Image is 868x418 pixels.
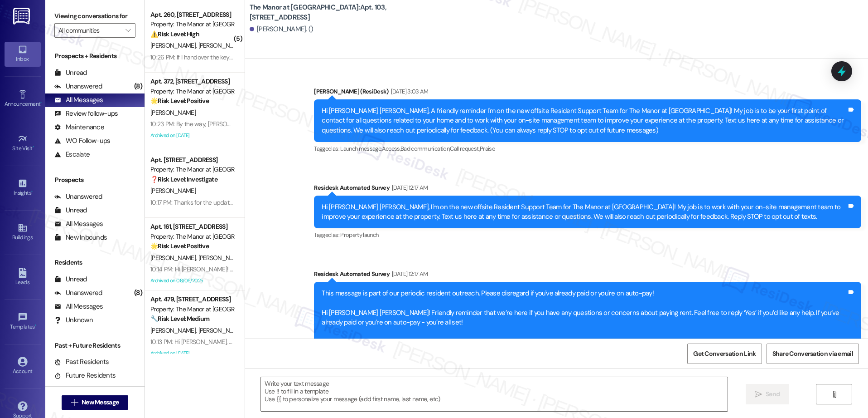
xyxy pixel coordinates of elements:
span: [PERSON_NAME] [150,108,196,117]
strong: 🌟 Risk Level: Positive [150,97,209,105]
div: Unanswered [54,82,102,91]
input: All communities [58,23,121,38]
div: Past Residents [54,357,109,367]
div: Tagged as: [314,228,861,241]
div: Archived on 08/05/2025 [149,275,235,286]
span: • [40,99,42,106]
span: Launch message , [340,145,381,152]
span: [PERSON_NAME] [198,254,243,262]
button: New Message [62,395,129,410]
div: Residesk Automated Survey [314,183,861,196]
div: Property: The Manor at [GEOGRAPHIC_DATA] [150,20,234,29]
label: Viewing conversations for [54,9,135,23]
div: [DATE] 3:03 AM [389,87,429,96]
div: Property: The Manor at [GEOGRAPHIC_DATA] [150,165,234,174]
div: Unread [54,206,87,215]
div: Apt. 372, [STREET_ADDRESS] [150,77,234,86]
div: All Messages [54,219,103,229]
div: [DATE] 12:17 AM [390,269,428,279]
div: [PERSON_NAME]. () [250,25,313,34]
div: Property: The Manor at [GEOGRAPHIC_DATA] [150,87,234,96]
div: WO Follow-ups [54,136,110,146]
span: Share Conversation via email [772,349,853,359]
span: [PERSON_NAME] [198,41,243,49]
span: Praise [480,145,495,152]
div: Archived on [DATE] [149,130,235,141]
div: Residents [45,258,145,267]
span: Bad communication , [400,145,450,152]
span: [PERSON_NAME] [150,41,198,49]
b: The Manor at [GEOGRAPHIC_DATA]: Apt. 103, [STREET_ADDRESS] [250,3,431,22]
div: Review follow-ups [54,109,118,118]
span: [PERSON_NAME] [150,187,196,195]
strong: ❓ Risk Level: Investigate [150,175,217,183]
a: Insights • [5,176,41,200]
div: Prospects + Residents [45,51,145,61]
i:  [125,27,130,34]
div: New Inbounds [54,233,107,242]
div: Property: The Manor at [GEOGRAPHIC_DATA] [150,305,234,314]
div: Future Residents [54,371,116,380]
div: Escalate [54,150,90,159]
div: (8) [132,286,145,300]
div: This message is part of our periodic resident outreach. Please disregard if you've already paid o... [322,289,847,337]
div: Unread [54,275,87,284]
div: All Messages [54,302,103,311]
strong: 🔧 Risk Level: Medium [150,315,209,323]
span: Get Conversation Link [693,349,756,359]
span: Access , [382,145,400,152]
div: Prospects [45,175,145,185]
img: ResiDesk Logo [13,8,32,25]
a: Leads [5,265,41,290]
button: Get Conversation Link [687,344,762,364]
div: Unread [54,68,87,78]
a: Site Visit • [5,131,41,156]
div: Unknown [54,315,93,325]
span: Property launch [340,231,378,239]
div: Apt. 479, [STREET_ADDRESS] [150,295,234,304]
div: Tagged as: [314,142,861,155]
strong: 🌟 Risk Level: Positive [150,242,209,250]
span: Call request , [450,145,480,152]
span: Send [766,389,780,399]
i:  [831,391,838,398]
span: [PERSON_NAME] [198,326,243,334]
div: Maintenance [54,123,104,132]
span: [PERSON_NAME] [150,326,198,334]
span: New Message [82,398,119,407]
a: Account [5,354,41,379]
div: Apt. 260, [STREET_ADDRESS] [150,10,234,20]
div: Property: The Manor at [GEOGRAPHIC_DATA] [150,232,234,241]
div: All Messages [54,95,103,105]
div: Residesk Automated Survey [314,269,861,282]
strong: ⚠️ Risk Level: High [150,30,199,38]
i:  [755,391,762,398]
div: [PERSON_NAME] (ResiDesk) [314,87,861,99]
button: Share Conversation via email [767,344,859,364]
div: 10:23 PM: By the way, [PERSON_NAME], your feedback means a lot to us, and we’d love it if you cou... [150,120,685,128]
div: (8) [132,79,145,93]
div: Archived on [DATE] [149,348,235,359]
div: [DATE] 12:17 AM [390,183,428,192]
div: Past + Future Residents [45,341,145,350]
div: Unanswered [54,192,102,202]
div: 10:26 PM: If I handover the keys to my can he drop the keys to you? [150,53,327,61]
span: [PERSON_NAME] [150,254,198,262]
span: • [35,322,36,329]
a: Templates • [5,310,41,334]
div: Apt. [STREET_ADDRESS] [150,155,234,165]
div: 10:14 PM: Hi [PERSON_NAME]! I'm so glad to hear you're doing well. I’m doing great, too. Thank yo... [150,265,573,273]
a: Buildings [5,220,41,245]
div: Hi [PERSON_NAME] [PERSON_NAME], A friendly reminder I'm on the new offsite Resident Support Team ... [322,106,847,135]
button: Send [746,384,790,404]
div: Unanswered [54,288,102,298]
a: Inbox [5,42,41,66]
span: • [33,144,34,150]
i:  [71,399,78,406]
div: Hi [PERSON_NAME] [PERSON_NAME], I'm on the new offsite Resident Support Team for The Manor at [GE... [322,202,847,222]
span: • [31,188,33,195]
div: Apt. 161, [STREET_ADDRESS] [150,222,234,231]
